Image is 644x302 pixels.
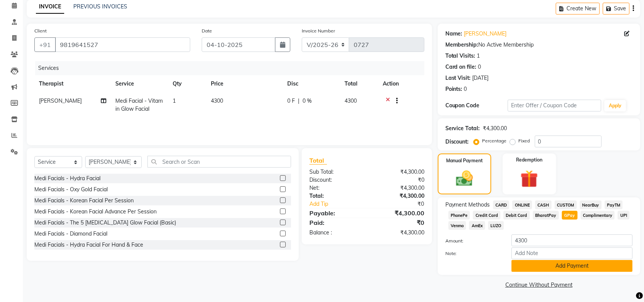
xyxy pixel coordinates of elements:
[111,75,168,92] th: Service
[35,61,430,75] div: Services
[533,211,559,220] span: BharatPay
[511,234,633,246] input: Amount
[34,37,56,52] button: +91
[73,3,127,10] a: PREVIOUS INVOICES
[304,176,367,184] div: Discount:
[340,75,378,92] th: Total
[367,229,430,237] div: ₹4,300.00
[440,237,506,244] label: Amount:
[603,3,629,15] button: Save
[469,221,485,230] span: AmEx
[378,75,424,92] th: Action
[302,27,335,34] label: Invoice Number
[377,200,430,208] div: ₹0
[202,27,212,34] label: Date
[472,74,489,82] div: [DATE]
[445,102,508,110] div: Coupon Code
[345,97,357,104] span: 4300
[298,97,299,105] span: |
[477,52,480,60] div: 1
[168,75,206,92] th: Qty
[304,218,367,227] div: Paid:
[39,97,82,104] span: [PERSON_NAME]
[493,200,510,209] span: CARD
[446,157,483,164] label: Manual Payment
[34,75,111,92] th: Therapist
[556,3,600,15] button: Create New
[445,52,476,60] div: Total Visits:
[445,85,463,93] div: Points:
[448,211,470,220] span: PhonePe
[34,186,108,194] div: Medi Facials - Oxy Gold Facial
[34,230,107,238] div: Medi Facials - Diamond Facial
[206,75,283,92] th: Price
[580,200,602,209] span: NearBuy
[488,221,504,230] span: LUZO
[516,157,542,163] label: Redemption
[304,200,377,208] a: Add Tip
[367,218,430,227] div: ₹0
[303,97,312,105] span: 0 %
[34,197,134,205] div: Medi Facials - Korean Facial Per Session
[464,85,467,93] div: 0
[34,219,176,227] div: Medi Facials - The 5 [MEDICAL_DATA] Glow Facial (Basic)
[34,241,143,249] div: Medi Facials - Hydra Facial For Hand & Face
[562,211,578,220] span: GPay
[445,30,463,38] div: Name:
[478,63,481,71] div: 0
[173,97,176,104] span: 1
[304,168,367,176] div: Sub Total:
[581,211,615,220] span: Complimentary
[511,260,633,272] button: Add Payment
[55,37,190,52] input: Search by Name/Mobile/Email/Code
[519,137,530,144] label: Fixed
[555,200,577,209] span: CUSTOM
[618,211,629,220] span: UPI
[515,168,544,190] img: _gift.svg
[304,229,367,237] div: Balance :
[283,75,340,92] th: Disc
[211,97,223,104] span: 4300
[508,100,601,111] input: Enter Offer / Coupon Code
[304,208,367,218] div: Payable:
[367,168,430,176] div: ₹4,300.00
[445,201,490,209] span: Payment Methods
[535,200,552,209] span: CASH
[511,247,633,259] input: Add Note
[445,138,469,146] div: Discount:
[34,174,100,182] div: Medi Facials - Hydra Facial
[34,27,47,34] label: Client
[503,211,530,220] span: Debit Card
[473,211,500,220] span: Credit Card
[445,41,633,49] div: No Active Membership
[304,192,367,200] div: Total:
[482,137,507,144] label: Percentage
[464,30,507,38] a: [PERSON_NAME]
[448,221,466,230] span: Venmo
[367,176,430,184] div: ₹0
[367,208,430,218] div: ₹4,300.00
[451,169,478,188] img: _cash.svg
[445,63,477,71] div: Card on file:
[445,41,479,49] div: Membership:
[604,100,626,111] button: Apply
[34,208,157,216] div: Medi Facials - Korean Facial Advance Per Session
[512,200,532,209] span: ONLINE
[115,97,163,112] span: Medi Facial - Vitamin Glow Facial
[287,97,295,105] span: 0 F
[605,200,623,209] span: PayTM
[439,281,639,289] a: Continue Without Payment
[304,184,367,192] div: Net:
[440,250,506,257] label: Note:
[445,74,471,82] div: Last Visit:
[483,124,507,132] div: ₹4,300.00
[147,156,291,168] input: Search or Scan
[309,157,327,165] span: Total
[367,184,430,192] div: ₹4,300.00
[367,192,430,200] div: ₹4,300.00
[445,124,480,132] div: Service Total:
